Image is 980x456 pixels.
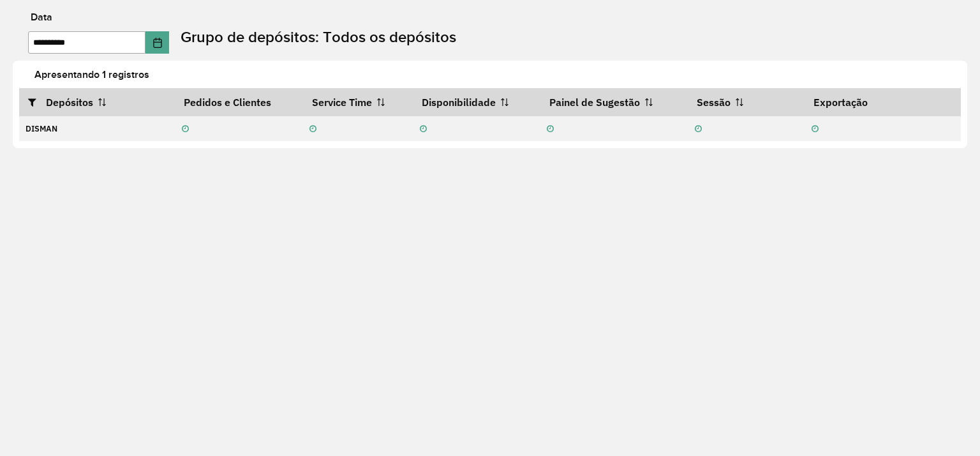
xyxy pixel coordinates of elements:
[309,125,316,133] i: Não realizada
[145,31,170,54] button: Choose Date
[547,125,554,133] i: Não realizada
[181,26,456,49] label: Grupo de depósitos: Todos os depósitos
[805,88,960,116] th: Exportação
[28,97,46,107] i: Abrir/fechar filtros
[420,125,427,133] i: Não realizada
[26,123,57,134] strong: DISMAN
[182,125,189,133] i: Não realizada
[19,88,175,116] th: Depósitos
[812,125,819,133] i: Não realizada
[175,88,303,116] th: Pedidos e Clientes
[413,88,540,116] th: Disponibilidade
[688,88,805,116] th: Sessão
[695,125,702,133] i: Não realizada
[31,10,52,25] label: Data
[540,88,688,116] th: Painel de Sugestão
[303,88,413,116] th: Service Time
